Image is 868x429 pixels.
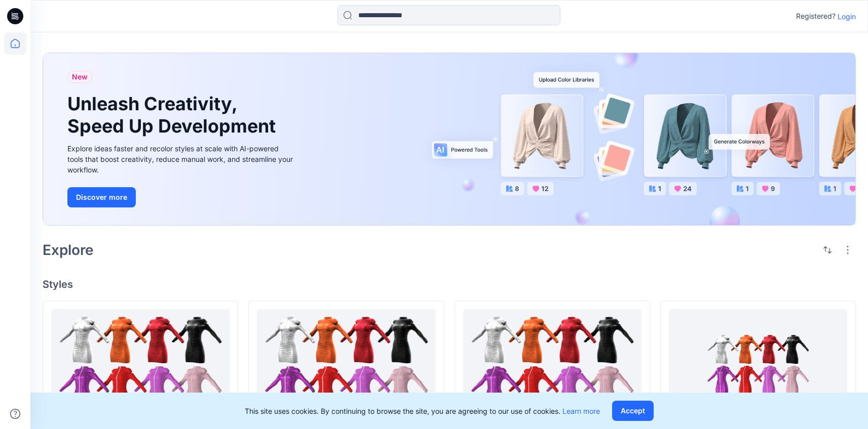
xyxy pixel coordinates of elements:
[67,143,295,175] div: Explore ideas faster and recolor styles at scale with AI-powered tools that boost creativity, red...
[838,11,856,22] p: Login
[796,10,836,22] p: Registered?
[463,309,641,420] a: Automation
[257,309,435,420] a: Automation
[43,278,856,290] h4: Styles
[669,309,847,420] a: Automation
[43,242,94,258] h2: Explore
[562,407,600,415] a: Learn more
[67,187,136,207] button: Discover more
[51,309,230,420] a: Automation
[67,187,295,207] a: Discover more
[67,93,280,137] h1: Unleash Creativity, Speed Up Development
[72,71,88,83] span: New
[612,401,654,421] button: Accept
[245,406,600,416] p: This site uses cookies. By continuing to browse the site, you are agreeing to our use of cookies.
